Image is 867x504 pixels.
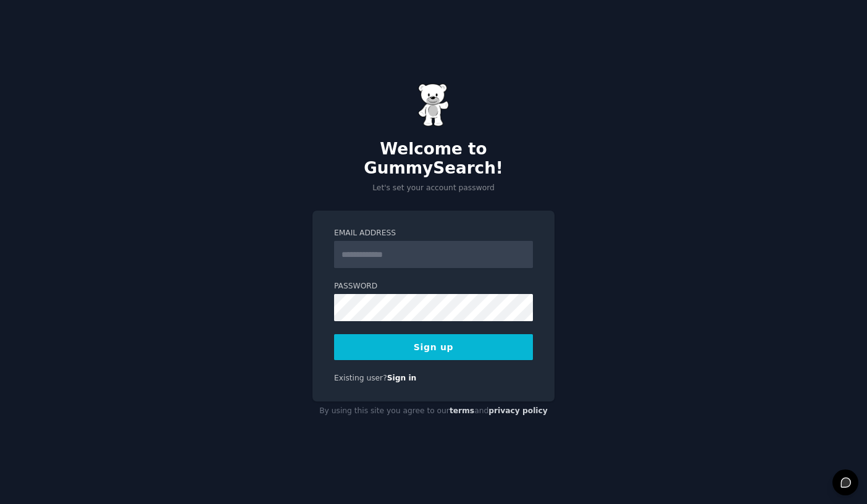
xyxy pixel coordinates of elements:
[312,183,555,194] p: Let's set your account password
[450,406,474,415] a: terms
[488,406,548,415] a: privacy policy
[387,374,417,382] a: Sign in
[334,334,533,360] button: Sign up
[334,228,533,239] label: Email Address
[334,374,387,382] span: Existing user?
[312,140,555,178] h2: Welcome to GummySearch!
[334,281,533,292] label: Password
[418,83,449,127] img: Gummy Bear
[312,401,555,421] div: By using this site you agree to our and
